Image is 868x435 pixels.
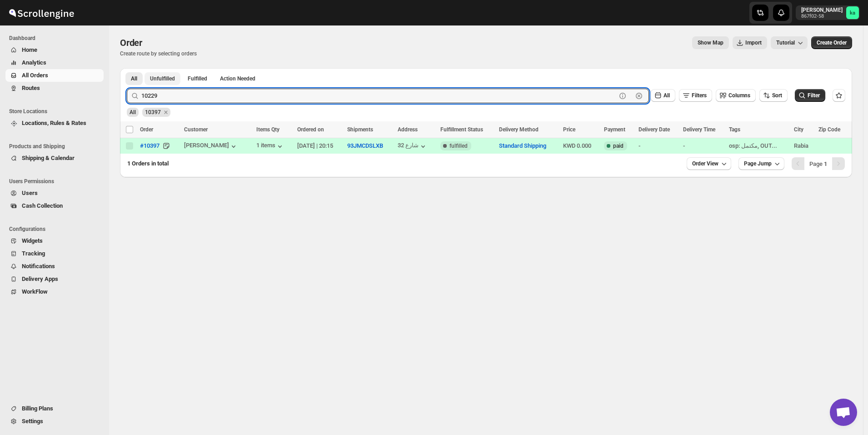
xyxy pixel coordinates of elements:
span: Customer [184,126,208,133]
button: شارع 32 [398,142,428,151]
span: Dashboard [9,35,105,42]
button: Import [733,36,767,49]
span: Routes [22,85,40,91]
button: #10397 [135,139,165,153]
div: شارع 32 [398,142,419,149]
button: Delivery Apps [5,273,104,285]
button: Cash Collection [5,200,104,212]
span: Tracking [22,250,45,257]
span: Delivery Method [499,126,539,133]
span: Shipping & Calendar [22,155,75,161]
span: Ordered on [297,126,324,133]
img: ScrollEngine [7,1,75,24]
span: Widgets [22,237,43,244]
button: Page Jump [738,157,784,170]
button: WorkFlow [5,285,104,298]
span: Cash Collection [22,202,63,209]
span: Shipments [347,126,373,133]
div: [DATE] | 20:15 [297,141,342,150]
span: Zip Code [818,126,840,133]
span: Fulfillment Status [440,126,483,133]
button: ActionNeeded [215,72,261,85]
span: Notifications [22,263,55,270]
span: Store Locations [9,108,105,115]
button: Filters [679,89,712,102]
span: Unfulfilled [150,75,175,82]
button: Settings [5,415,104,428]
button: All Orders [5,69,104,82]
span: All [130,109,136,115]
button: Unfulfilled [145,72,180,85]
span: Page [809,160,827,167]
span: Billing Plans [22,405,53,412]
span: Users Permissions [9,178,105,185]
text: ka [850,10,855,16]
button: Clear [634,91,644,100]
span: Sort [772,92,782,99]
span: Create Order [817,39,847,46]
button: Billing Plans [5,402,104,415]
span: Show Map [698,39,723,46]
button: Shipping & Calendar [5,152,104,165]
div: osp: مكتمل, OUT... [729,141,788,150]
button: Widgets [5,235,104,247]
button: Analytics [5,56,104,69]
button: All [125,72,143,85]
p: [PERSON_NAME] [801,6,843,14]
button: Sort [759,89,788,102]
span: Payment [604,126,625,133]
span: Action Needed [220,75,255,82]
span: Address [398,126,418,133]
button: 1 items [256,142,284,151]
span: Order View [692,160,718,167]
button: 93JMCDSLXB [347,142,383,149]
span: Products and Shipping [9,143,105,150]
span: All Orders [22,72,48,79]
span: Delivery Date [639,126,670,133]
div: - [639,141,678,150]
button: Map action label [692,36,729,49]
span: All [663,92,670,99]
button: Remove 10397 [162,108,170,116]
button: Routes [5,82,104,95]
span: fulfilled [449,142,468,150]
button: Notifications [5,260,104,273]
span: Settings [22,418,43,425]
button: Users [5,187,104,200]
span: Tags [729,126,740,133]
span: City [794,126,803,133]
nav: Pagination [792,157,845,170]
span: Fulfilled [188,75,207,82]
span: Configurations [9,225,105,233]
div: - [683,141,723,150]
button: Create custom order [811,36,852,49]
input: Press enter after typing | Search Eg.#10397 [141,89,616,103]
span: Home [22,46,37,53]
button: Fulfilled [182,72,213,85]
button: Standard Shipping [499,142,546,149]
p: Create route by selecting orders [120,50,197,57]
span: Delivery Apps [22,275,58,282]
div: Open chat [830,399,857,426]
button: [PERSON_NAME] [184,142,238,151]
button: Locations, Rules & Rates [5,117,104,130]
span: #10397 [140,141,160,150]
button: Order View [687,157,731,170]
span: Delivery Time [683,126,715,133]
span: Analytics [22,59,46,66]
span: WorkFlow [22,288,48,295]
span: Filter [808,92,820,99]
span: Locations, Rules & Rates [22,120,86,126]
span: Users [22,190,38,196]
span: Order [120,37,142,48]
span: Page Jump [744,160,772,167]
div: Rabia [794,141,813,150]
span: Import [745,39,762,46]
button: Tracking [5,247,104,260]
button: User menu [796,5,860,20]
span: Price [563,126,575,133]
span: khaled alrashidi [846,6,859,19]
span: Tutorial [776,40,795,46]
